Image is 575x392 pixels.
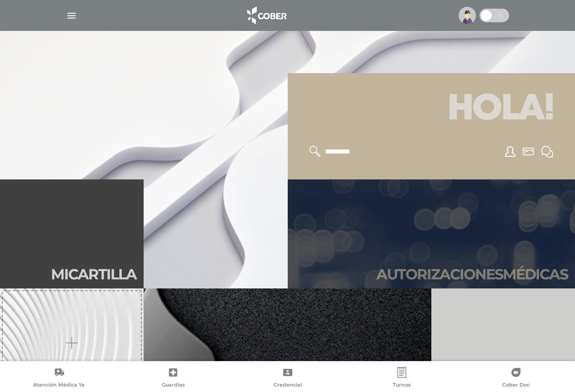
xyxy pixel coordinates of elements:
img: logo_cober_home-white.png [242,5,290,26]
img: Cober_menu-lines-white.svg [66,10,77,21]
a: Turnos [345,367,459,390]
h2: Autori zaciones médicas [376,266,568,283]
h2: Mi car tilla [51,266,136,283]
h1: Hola! [299,84,565,135]
span: Turnos [393,382,411,390]
img: profile-placeholder.svg [459,7,476,24]
a: Cober Doc [459,367,573,390]
span: Atención Médica Ya [33,382,85,390]
span: Credencial [274,382,302,390]
a: Guardias [116,367,230,390]
span: Guardias [162,382,185,390]
a: Atención Médica Ya [2,367,116,390]
span: Cober Doc [502,382,530,390]
a: Credencial [230,367,345,390]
